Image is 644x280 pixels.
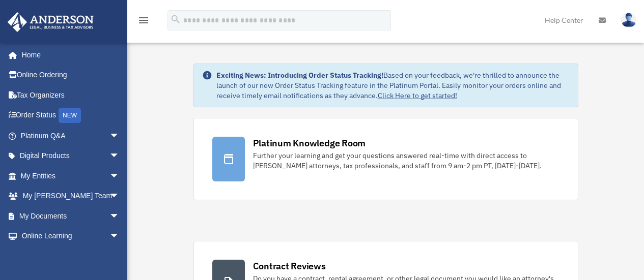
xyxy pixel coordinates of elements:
[621,13,636,27] img: User Pic
[7,85,135,105] a: Tax Organizers
[7,45,130,65] a: Home
[7,126,135,146] a: Platinum Q&Aarrow_drop_down
[253,150,559,171] div: Further your learning and get your questions answered real-time with direct access to [PERSON_NAM...
[109,126,130,146] span: arrow_drop_down
[109,226,130,247] span: arrow_drop_down
[216,71,383,80] strong: Exciting News: Introducing Order Status Tracking!
[109,166,130,186] span: arrow_drop_down
[137,14,150,26] i: menu
[59,108,81,123] div: NEW
[378,91,457,100] a: Click Here to get started!
[7,146,135,166] a: Digital Productsarrow_drop_down
[7,186,135,206] a: My [PERSON_NAME] Teamarrow_drop_down
[109,186,130,207] span: arrow_drop_down
[253,137,366,149] div: Platinum Knowledge Room
[137,18,150,26] a: menu
[7,206,135,226] a: My Documentsarrow_drop_down
[109,206,130,227] span: arrow_drop_down
[193,118,578,200] a: Platinum Knowledge Room Further your learning and get your questions answered real-time with dire...
[253,260,326,272] div: Contract Reviews
[7,166,135,186] a: My Entitiesarrow_drop_down
[216,70,570,101] div: Based on your feedback, we're thrilled to announce the launch of our new Order Status Tracking fe...
[7,105,135,126] a: Order StatusNEW
[7,65,135,85] a: Online Ordering
[109,146,130,167] span: arrow_drop_down
[5,12,97,32] img: Anderson Advisors Platinum Portal
[170,14,181,25] i: search
[7,226,135,246] a: Online Learningarrow_drop_down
